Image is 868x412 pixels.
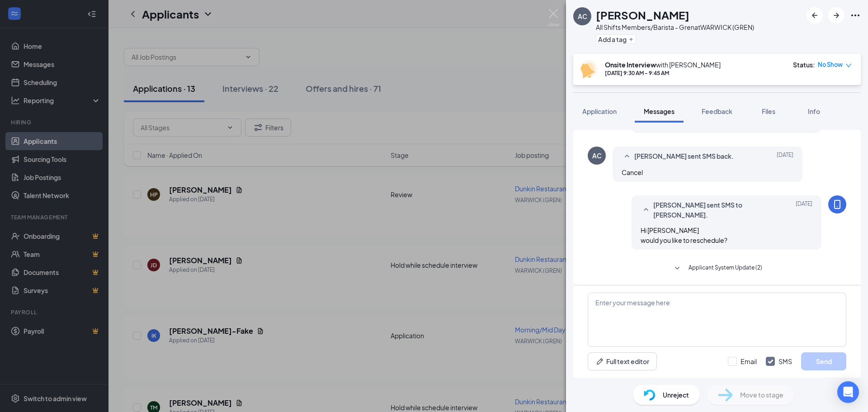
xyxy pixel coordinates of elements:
button: SmallChevronDownApplicant System Update (2) [672,263,762,274]
span: down [845,62,852,69]
div: AC [592,151,602,160]
span: No Show [818,60,843,69]
span: Applicant System Update (2) [689,263,762,274]
span: Cancel [622,168,643,176]
div: [DATE] 9:30 AM - 9:45 AM [605,69,721,77]
span: Application [582,107,617,115]
svg: MobileSms [832,199,843,210]
span: Move to stage [740,390,783,400]
div: Status : [793,60,815,69]
svg: ArrowRight [831,10,842,21]
svg: SmallChevronUp [641,204,651,215]
span: Hi [PERSON_NAME] would you like to reschedule? [641,226,727,244]
button: Send [801,352,846,370]
svg: SmallChevronDown [672,263,683,274]
span: Unreject [663,390,689,400]
svg: Plus [628,37,634,42]
span: Feedback [702,107,732,115]
span: [DATE] [777,151,793,162]
h1: [PERSON_NAME] [596,7,689,23]
span: [PERSON_NAME] sent SMS back. [634,151,734,162]
div: AC [578,12,587,21]
button: PlusAdd a tag [596,34,636,44]
span: Files [762,107,775,115]
svg: ArrowLeftNew [809,10,820,21]
svg: SmallChevronUp [622,151,632,162]
span: Info [808,107,820,115]
div: All Shifts Members/Barista - Gren at WARWICK (GREN) [596,23,754,32]
span: [DATE] [796,200,812,220]
span: [PERSON_NAME] sent SMS to [PERSON_NAME]. [653,200,772,220]
span: Messages [644,107,675,115]
div: with [PERSON_NAME] [605,60,721,69]
b: Onsite Interview [605,61,656,69]
svg: Pen [595,357,604,366]
button: Full text editorPen [588,352,657,370]
button: ArrowLeftNew [807,7,823,24]
button: ArrowRight [828,7,844,24]
svg: Ellipses [850,10,861,21]
div: Open Intercom Messenger [837,381,859,403]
